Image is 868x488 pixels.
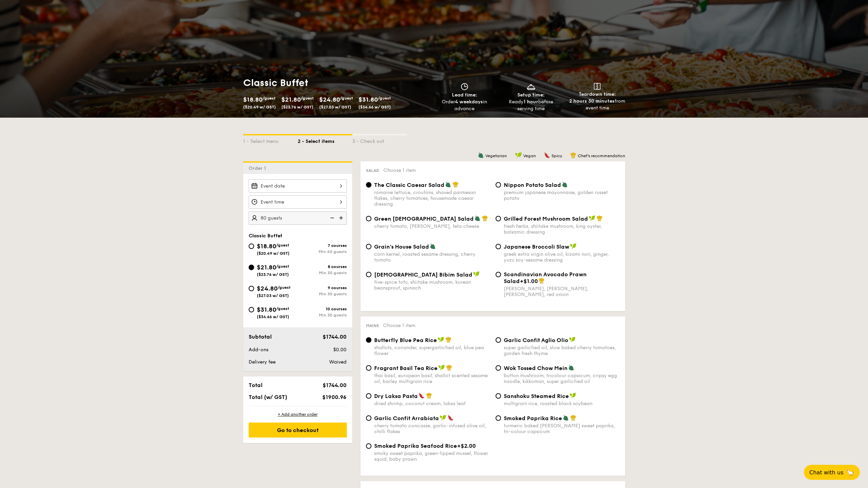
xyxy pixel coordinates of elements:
span: Spicy [551,153,562,158]
div: corn kernel, roasted sesame dressing, cherry tomato [374,251,490,263]
div: five-spice tofu, shiitake mushroom, korean beansprout, spinach [374,279,490,291]
span: Grilled Forest Mushroom Salad [504,216,588,222]
span: /guest [276,264,289,269]
input: Butterfly Blue Pea Riceshallots, coriander, supergarlicfied oil, blue pea flower [366,337,371,343]
span: Vegetarian [485,153,507,158]
span: /guest [340,96,353,101]
img: icon-vegan.f8ff3823.svg [570,393,576,399]
img: icon-vegetarian.fe4039eb.svg [562,181,568,188]
span: $24.80 [257,285,278,292]
img: icon-vegan.f8ff3823.svg [473,271,480,277]
img: icon-vegan.f8ff3823.svg [589,215,595,221]
img: icon-vegan.f8ff3823.svg [569,337,576,343]
img: icon-vegetarian.fe4039eb.svg [478,152,484,158]
span: ($27.03 w/ GST) [257,293,289,298]
input: Event time [249,195,347,209]
input: Smoked Paprika Seafood Rice+$2.00smoky sweet paprika, green-lipped mussel, flower squid, baby prawn [366,443,371,449]
input: The Classic Caesar Saladromaine lettuce, croutons, shaved parmesan flakes, cherry tomatoes, house... [366,182,371,188]
div: dried shrimp, coconut cream, laksa leaf [374,401,490,406]
span: Vegan [523,153,536,158]
div: 3 - Check out [352,135,407,145]
img: icon-teardown.65201eee.svg [594,83,601,90]
span: $31.80 [358,96,378,103]
input: Scandinavian Avocado Prawn Salad+$1.00[PERSON_NAME], [PERSON_NAME], [PERSON_NAME], red onion [496,272,501,277]
img: icon-chef-hat.a58ddaea.svg [426,393,432,399]
span: ($20.49 w/ GST) [243,105,276,109]
span: /guest [301,96,314,101]
span: Choose 1 item [383,323,415,328]
img: icon-vegan.f8ff3823.svg [440,415,446,421]
span: +$2.00 [457,443,476,449]
input: [DEMOGRAPHIC_DATA] Bibim Saladfive-spice tofu, shiitake mushroom, korean beansprout, spinach [366,272,371,277]
span: Chat with us [809,469,843,476]
span: Garlic Confit Aglio Olio [504,337,568,343]
span: +$1.00 [520,278,538,284]
input: Garlic Confit Arrabiatacherry tomato concasse, garlic-infused olive oil, chilli flakes [366,415,371,421]
span: Smoked Paprika Rice [504,415,562,422]
img: icon-reduce.1d2dbef1.svg [326,211,337,224]
div: button mushroom, tricolour capsicum, cripsy egg noodle, kikkoman, super garlicfied oil [504,373,620,384]
img: icon-dish.430c3a2e.svg [526,83,536,90]
input: $24.80/guest($27.03 w/ GST)9 coursesMin 30 guests [249,286,254,291]
span: Order 1 [249,165,269,171]
span: ($23.76 w/ GST) [257,272,289,277]
div: 1 - Select menu [243,135,298,145]
div: Min 30 guests [298,292,347,296]
div: 8 courses [298,264,347,269]
span: $18.80 [257,242,276,250]
input: $31.80/guest($34.66 w/ GST)10 coursesMin 30 guests [249,307,254,312]
img: icon-spicy.37a8142b.svg [447,415,454,421]
input: Number of guests [249,211,347,225]
strong: 1 hour [524,99,538,105]
span: Grain's House Salad [374,243,429,250]
span: Total (w/ GST) [249,394,287,400]
input: Grilled Forest Mushroom Saladfresh herbs, shiitake mushroom, king oyster, balsamic dressing [496,216,501,221]
input: Wok Tossed Chow Meinbutton mushroom, tricolour capsicum, cripsy egg noodle, kikkoman, super garli... [496,365,501,371]
span: ($27.03 w/ GST) [319,105,351,109]
span: $24.80 [319,96,340,103]
div: romaine lettuce, croutons, shaved parmesan flakes, cherry tomatoes, housemade caesar dressing [374,190,490,207]
span: $1744.00 [323,382,347,388]
span: Chef's recommendation [578,153,625,158]
span: /guest [263,96,276,101]
div: [PERSON_NAME], [PERSON_NAME], [PERSON_NAME], red onion [504,286,620,297]
span: Butterfly Blue Pea Rice [374,337,437,343]
span: /guest [378,96,391,101]
div: 2 - Select items [298,135,352,145]
input: Nippon Potato Saladpremium japanese mayonnaise, golden russet potato [496,182,501,188]
div: Order in advance [434,99,495,112]
input: Japanese Broccoli Slawgreek extra virgin olive oil, kizami nori, ginger, yuzu soy-sesame dressing [496,244,501,249]
span: Choose 1 item [383,167,416,173]
span: ($23.76 w/ GST) [281,105,313,109]
span: $1744.00 [323,334,347,340]
span: /guest [278,285,291,290]
span: 🦙 [846,469,854,476]
span: Dry Laksa Pasta [374,393,418,399]
div: cherry tomato, [PERSON_NAME], feta cheese [374,223,490,229]
img: icon-vegan.f8ff3823.svg [570,243,577,249]
span: /guest [276,306,289,311]
img: icon-vegan.f8ff3823.svg [438,365,445,371]
img: icon-vegetarian.fe4039eb.svg [563,415,569,421]
span: /guest [276,243,289,248]
input: Sanshoku Steamed Ricemultigrain rice, roasted black soybean [496,393,501,399]
img: icon-spicy.37a8142b.svg [418,393,425,399]
input: Smoked Paprika Riceturmeric baked [PERSON_NAME] sweet paprika, tri-colour capsicum [496,415,501,421]
img: icon-spicy.37a8142b.svg [544,152,550,158]
h1: Classic Buffet [243,77,431,89]
span: ($34.66 w/ GST) [257,314,289,319]
span: $1900.96 [322,394,347,400]
span: Delivery fee [249,359,276,365]
span: Smoked Paprika Seafood Rice [374,443,457,449]
div: 9 courses [298,285,347,290]
span: ($20.49 w/ GST) [257,251,290,256]
div: from event time [567,98,628,112]
span: [DEMOGRAPHIC_DATA] Bibim Salad [374,271,472,278]
input: Dry Laksa Pastadried shrimp, coconut cream, laksa leaf [366,393,371,399]
span: $21.80 [257,264,276,271]
div: multigrain rice, roasted black soybean [504,401,620,406]
img: icon-chef-hat.a58ddaea.svg [539,278,545,284]
img: icon-chef-hat.a58ddaea.svg [570,152,576,158]
span: Waived [329,359,347,365]
img: icon-clock.2db775ea.svg [459,83,470,90]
